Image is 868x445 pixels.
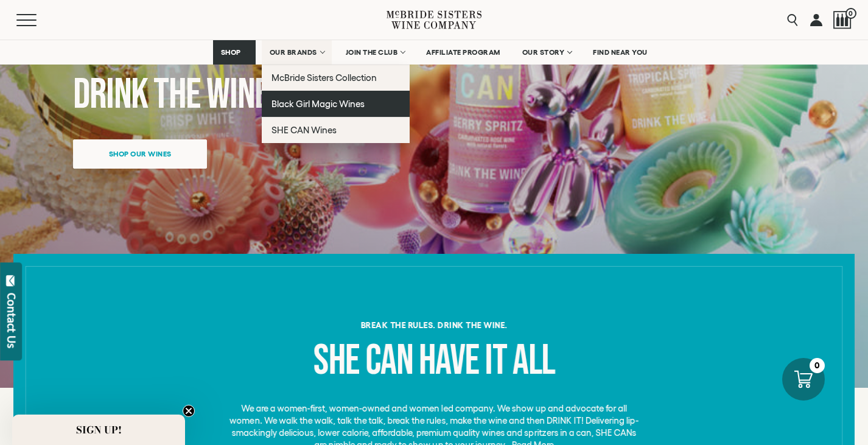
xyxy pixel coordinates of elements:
[365,335,413,387] span: can
[206,69,277,121] span: Wine.
[418,40,508,65] a: AFFILIATE PROGRAM
[262,91,410,117] a: Black Girl Magic Wines
[153,69,201,121] span: the
[88,142,193,166] span: Shop our wines
[183,405,195,417] button: Close teaser
[810,358,825,373] div: 0
[262,40,332,65] a: OUR BRANDS
[12,415,185,445] div: SIGN UP!Close teaser
[585,40,656,65] a: FIND NEAR YOU
[418,335,479,387] span: have
[271,99,365,109] span: Black Girl Magic Wines
[23,321,845,329] h6: Break the rules. Drink the Wine.
[73,69,148,121] span: Drink
[73,139,207,169] a: Shop our wines
[522,48,565,57] span: OUR STORY
[313,335,360,387] span: she
[262,65,410,91] a: McBride Sisters Collection
[338,40,413,65] a: JOIN THE CLUB
[514,40,579,65] a: OUR STORY
[262,117,410,143] a: SHE CAN Wines
[426,48,500,57] span: AFFILIATE PROGRAM
[270,48,317,57] span: OUR BRANDS
[271,72,377,83] span: McBride Sisters Collection
[485,335,507,387] span: it
[271,125,337,135] span: SHE CAN Wines
[76,422,122,437] span: SIGN UP!
[221,48,242,57] span: SHOP
[213,40,256,65] a: SHOP
[5,293,18,348] div: Contact Us
[513,335,555,387] span: all
[593,48,648,57] span: FIND NEAR YOU
[16,14,60,26] button: Mobile Menu Trigger
[346,48,398,57] span: JOIN THE CLUB
[845,8,856,19] span: 0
